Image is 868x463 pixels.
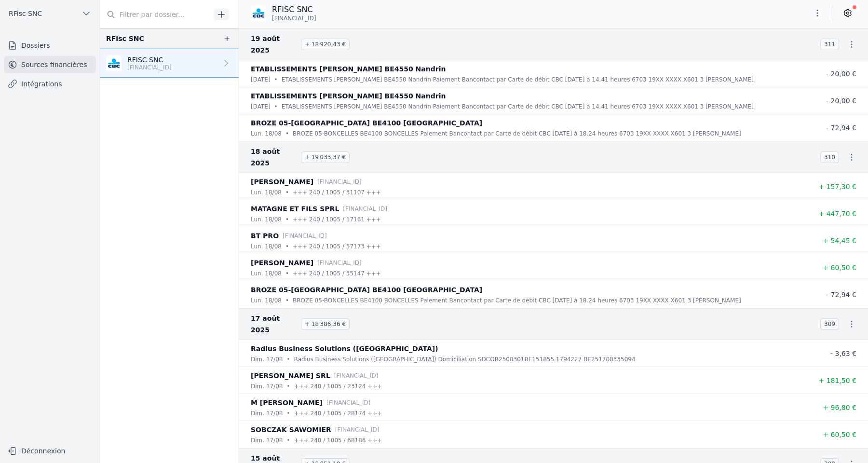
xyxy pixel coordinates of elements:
span: [FINANCIAL_ID] [272,14,316,22]
p: [FINANCIAL_ID] [335,425,380,435]
a: RFISC SNC [FINANCIAL_ID] [100,49,239,78]
p: [PERSON_NAME] [251,257,313,269]
span: 310 [820,151,839,163]
input: Filtrer par dossier... [100,6,210,23]
div: • [285,129,289,138]
span: - 72,94 € [826,291,856,299]
p: ETABLISSEMENTS [PERSON_NAME] BE4550 Nandrin Paiement Bancontact par Carte de débit CBC [DATE] à 1... [282,75,754,84]
p: SOBCZAK SAWOMIER [251,424,331,436]
div: • [285,188,289,197]
p: lun. 18/08 [251,215,282,224]
span: + 18 386,36 € [301,318,350,330]
img: CBC_CREGBEBB.png [251,5,266,21]
p: +++ 240 / 1005 / 31107 +++ [293,188,381,197]
span: 311 [820,39,839,50]
p: +++ 240 / 1005 / 28174 +++ [294,409,382,418]
p: [PERSON_NAME] [251,176,313,188]
span: + 96,80 € [823,404,856,411]
p: dim. 17/08 [251,381,283,391]
p: +++ 240 / 1005 / 68186 +++ [294,436,382,445]
a: Intégrations [4,75,96,93]
div: • [286,381,290,391]
p: [FINANCIAL_ID] [317,258,362,268]
p: +++ 240 / 1005 / 17161 +++ [293,215,381,224]
p: dim. 17/08 [251,436,283,445]
div: • [286,354,290,364]
p: [FINANCIAL_ID] [334,371,379,381]
p: ETABLISSEMENTS [PERSON_NAME] BE4550 Nandrin [251,90,446,102]
p: [FINANCIAL_ID] [326,398,371,408]
p: [FINANCIAL_ID] [343,204,387,214]
p: lun. 18/08 [251,129,282,138]
span: + 60,50 € [823,264,856,272]
p: Radius Business Solutions ([GEOGRAPHIC_DATA]) Domiciliation SDCOR2508301BE151855 1794227 BE251700... [294,354,636,364]
p: [FINANCIAL_ID] [283,231,327,241]
div: • [285,269,289,278]
span: + 54,45 € [823,237,856,245]
span: + 18 920,43 € [301,39,350,50]
button: Déconnexion [4,443,96,459]
p: lun. 18/08 [251,269,282,278]
div: • [286,409,290,418]
p: [DATE] [251,102,271,111]
p: dim. 17/08 [251,409,283,418]
p: BROZE 05-BONCELLES BE4100 BONCELLES Paiement Bancontact par Carte de débit CBC [DATE] à 18.24 heu... [293,129,741,138]
span: - 3,63 € [830,350,856,357]
p: ETABLISSEMENTS [PERSON_NAME] BE4550 Nandrin Paiement Bancontact par Carte de débit CBC [DATE] à 1... [282,102,754,111]
div: • [285,296,289,305]
p: +++ 240 / 1005 / 35147 +++ [293,269,381,278]
p: +++ 240 / 1005 / 57173 +++ [293,242,381,251]
span: + 19 033,37 € [301,151,350,163]
p: RFISC SNC [272,4,316,15]
p: [DATE] [251,75,271,84]
span: - 20,00 € [826,97,856,105]
div: RFisc SNC [106,33,144,44]
p: lun. 18/08 [251,296,282,305]
p: MATAGNE ET FILS SPRL [251,203,339,215]
div: • [285,242,289,251]
p: ETABLISSEMENTS [PERSON_NAME] BE4550 Nandrin [251,63,446,75]
p: lun. 18/08 [251,188,282,197]
button: RFisc SNC [4,6,96,21]
p: lun. 18/08 [251,242,282,251]
span: + 60,50 € [823,431,856,438]
p: BROZE 05-BONCELLES BE4100 BONCELLES Paiement Bancontact par Carte de débit CBC [DATE] à 18.24 heu... [293,296,741,305]
div: • [285,215,289,224]
p: [FINANCIAL_ID] [317,177,362,187]
span: - 72,94 € [826,124,856,132]
p: [FINANCIAL_ID] [127,64,172,71]
p: Radius Business Solutions ([GEOGRAPHIC_DATA]) [251,343,438,354]
span: 309 [820,318,839,330]
span: RFisc SNC [9,9,42,18]
p: BT PRO [251,230,279,242]
span: 18 août 2025 [251,146,297,169]
p: RFISC SNC [127,55,172,65]
a: Sources financières [4,56,96,73]
p: M [PERSON_NAME] [251,397,323,409]
span: - 20,00 € [826,70,856,78]
p: +++ 240 / 1005 / 23124 +++ [294,381,382,391]
span: 19 août 2025 [251,33,297,56]
p: dim. 17/08 [251,354,283,364]
div: • [286,436,290,445]
div: • [274,102,278,111]
a: Dossiers [4,37,96,54]
span: + 181,50 € [818,377,856,384]
p: BROZE 05-[GEOGRAPHIC_DATA] BE4100 [GEOGRAPHIC_DATA] [251,117,482,129]
span: + 447,70 € [818,210,856,218]
span: + 157,30 € [818,183,856,191]
img: CBC_CREGBEBB.png [106,55,122,71]
p: BROZE 05-[GEOGRAPHIC_DATA] BE4100 [GEOGRAPHIC_DATA] [251,284,482,296]
span: 17 août 2025 [251,313,297,336]
div: • [274,75,278,84]
p: [PERSON_NAME] SRL [251,370,330,381]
